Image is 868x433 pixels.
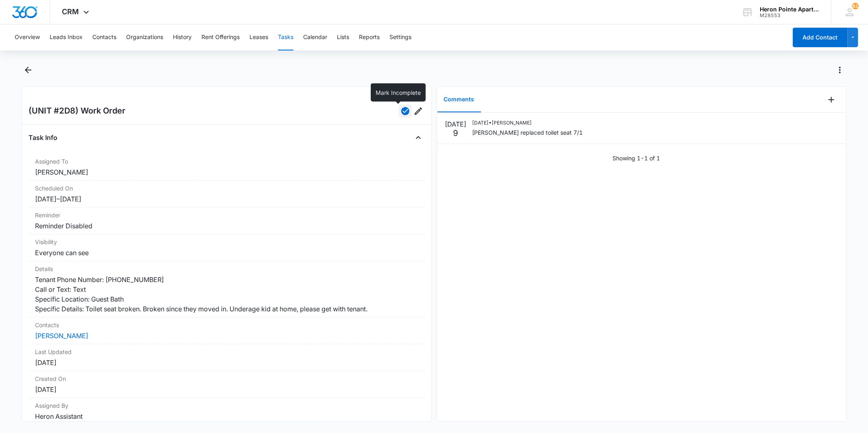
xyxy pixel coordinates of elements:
[28,371,424,398] div: Created On[DATE]
[35,401,418,410] dt: Assigned By
[62,7,79,16] span: CRM
[28,261,424,317] div: DetailsTenant Phone Number: [PHONE_NUMBER] Call or Text: Text Specific Location: Guest Bath Speci...
[337,24,349,50] button: Lists
[28,317,424,344] div: Contacts[PERSON_NAME]
[472,128,583,137] p: [PERSON_NAME] replaced toilet seat 7/1
[28,234,424,261] div: VisibilityEveryone can see
[35,385,418,394] dd: [DATE]
[445,119,467,129] p: [DATE]
[173,24,192,50] button: History
[35,265,418,273] dt: Details
[35,358,418,367] dd: [DATE]
[412,131,425,144] button: Close
[35,184,418,192] dt: Scheduled On
[453,129,459,137] p: 9
[35,221,418,231] dd: Reminder Disabled
[278,24,293,50] button: Tasks
[35,348,418,356] dt: Last Updated
[35,275,418,314] dd: Tenant Phone Number: [PHONE_NUMBER] Call or Text: Text Specific Location: Guest Bath Specific Det...
[412,105,425,118] button: Edit
[35,248,418,258] dd: Everyone can see
[201,24,240,50] button: Rent Offerings
[249,24,268,50] button: Leases
[371,83,426,102] div: Mark Incomplete
[833,63,846,77] button: Actions
[437,87,481,112] button: Comments
[359,24,380,50] button: Reports
[28,208,424,234] div: ReminderReminder Disabled
[472,119,583,127] p: [DATE] • [PERSON_NAME]
[22,63,34,77] button: Back
[35,238,418,246] dt: Visibility
[852,3,859,9] span: 81
[92,24,116,50] button: Contacts
[760,6,819,13] div: account name
[613,154,660,162] p: Showing 1-1 of 1
[35,211,418,219] dt: Reminder
[35,321,418,329] dt: Contacts
[389,24,411,50] button: Settings
[126,24,163,50] button: Organizations
[28,344,424,371] div: Last Updated[DATE]
[28,181,424,208] div: Scheduled On[DATE]–[DATE]
[303,24,327,50] button: Calendar
[28,154,424,181] div: Assigned To[PERSON_NAME]
[15,24,40,50] button: Overview
[35,332,88,340] a: [PERSON_NAME]
[825,93,838,106] button: Add Comment
[852,3,859,9] div: notifications count
[28,105,125,118] h2: (UNIT #2D8) Work Order
[35,167,418,177] dd: [PERSON_NAME]
[50,24,83,50] button: Leads Inbox
[35,157,418,166] dt: Assigned To
[28,398,424,425] div: Assigned ByHeron Assistant
[793,28,848,47] button: Add Contact
[35,411,418,421] dd: Heron Assistant
[760,13,819,18] div: account id
[28,133,57,142] h4: Task Info
[35,374,418,383] dt: Created On
[35,194,418,204] dd: [DATE] – [DATE]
